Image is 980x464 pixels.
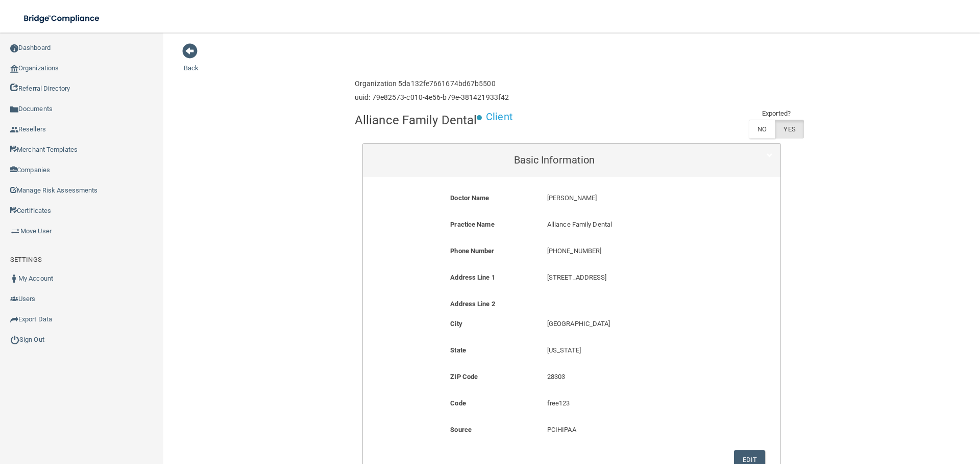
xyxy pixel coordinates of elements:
[355,80,509,88] h6: Organization 5da132fe7661674bd67b5500
[486,107,513,126] p: Client
[450,247,494,255] b: Phone Number
[547,397,725,410] p: free123
[450,426,472,433] b: Source
[749,107,804,120] td: Exported?
[10,226,20,236] img: briefcase.64adab9b.png
[10,126,18,134] img: ic_reseller.de258add.png
[10,335,19,344] img: ic_power_dark.7ecde6b1.png
[547,271,725,284] p: [STREET_ADDRESS]
[450,373,478,380] b: ZIP Code
[184,52,199,72] a: Back
[547,371,725,383] p: 28303
[775,120,803,139] label: YES
[547,318,725,330] p: [GEOGRAPHIC_DATA]
[450,274,495,281] b: Address Line 1
[10,295,18,303] img: icon-users.e205127d.png
[450,194,489,202] b: Doctor Name
[749,120,775,139] label: NO
[450,399,465,407] b: Code
[10,275,18,283] img: ic_user_dark.df1a06c3.png
[10,254,42,266] label: SETTINGS
[10,65,18,73] img: organization-icon.f8decf85.png
[547,219,725,231] p: Alliance Family Dental
[355,94,509,101] h6: uuid: 79e82573-c010-4e56-b79e-381421933f42
[10,105,18,114] img: icon-documents.8dae5593.png
[371,149,773,172] a: Basic Information
[10,44,18,52] img: ic_dashboard_dark.d01f4a41.png
[355,114,477,127] h4: Alliance Family Dental
[547,192,725,204] p: [PERSON_NAME]
[450,300,495,308] b: Address Line 2
[450,320,462,327] b: City
[15,8,109,29] img: bridge_compliance_login_screen.278c3ca4.svg
[547,424,725,436] p: PCIHIPAA
[371,154,738,166] h5: Basic Information
[547,245,725,257] p: [PHONE_NUMBER]
[547,344,725,357] p: [US_STATE]
[450,221,494,228] b: Practice Name
[10,315,18,323] img: icon-export.b9366987.png
[450,346,466,354] b: State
